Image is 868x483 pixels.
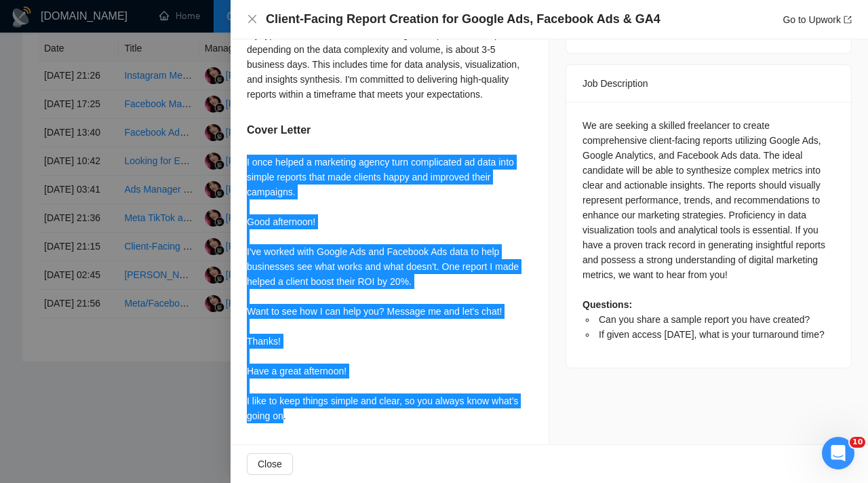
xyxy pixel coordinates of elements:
div: I once helped a marketing agency turn complicated ad data into simple reports that made clients h... [247,155,532,423]
span: Close [258,457,282,471]
div: My typical turnaround time for creating a comprehensive report, depending on the data complexity ... [247,27,532,102]
strong: Questions: [583,299,632,310]
a: Go to Upworkexport [783,14,852,25]
span: export [844,16,852,24]
span: Can you share a sample report you have created? [599,314,810,325]
span: close [247,14,258,24]
h5: Cover Letter [247,122,311,138]
iframe: Intercom live chat [822,437,854,469]
h4: Client-Facing Report Creation for Google Ads, Facebook Ads & GA4 [266,11,660,28]
div: Job Description [583,65,835,102]
button: Close [247,14,258,25]
span: If given access [DATE], what is your turnaround time? [599,329,825,340]
div: We are seeking a skilled freelancer to create comprehensive client-facing reports utilizing Googl... [583,118,835,342]
span: 10 [850,437,865,448]
button: Close [247,453,293,475]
